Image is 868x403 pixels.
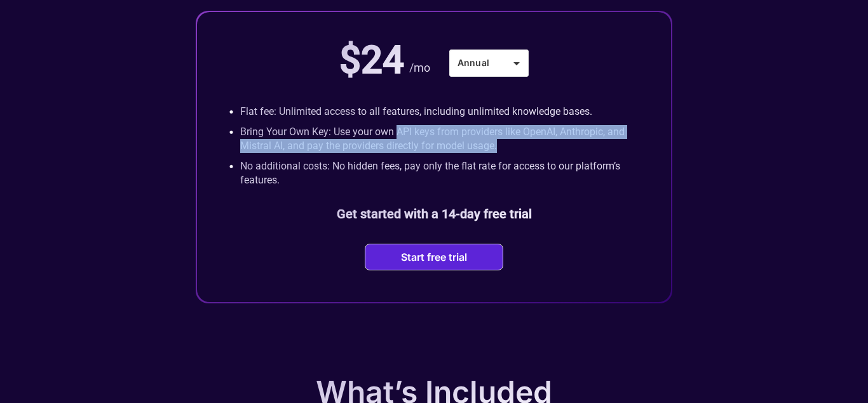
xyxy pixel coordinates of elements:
[409,60,430,76] p: /mo
[229,105,234,119] p: •
[229,159,234,187] p: •
[397,251,471,263] button: Start free trial
[240,125,639,153] p: Bring Your Own Key: Use your own API keys from providers like OpenAI, Anthropic, and Mistral AI, ...
[337,206,532,221] b: Get started with a 14-day free trial
[240,159,639,187] p: No additional costs: No hidden fees, pay only the flat rate for access to our platform’s features.
[339,37,404,83] p: $24
[449,50,529,76] div: Annual
[240,105,592,119] p: Flat fee: Unlimited access to all features, including unlimited knowledge bases.
[229,125,234,153] p: •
